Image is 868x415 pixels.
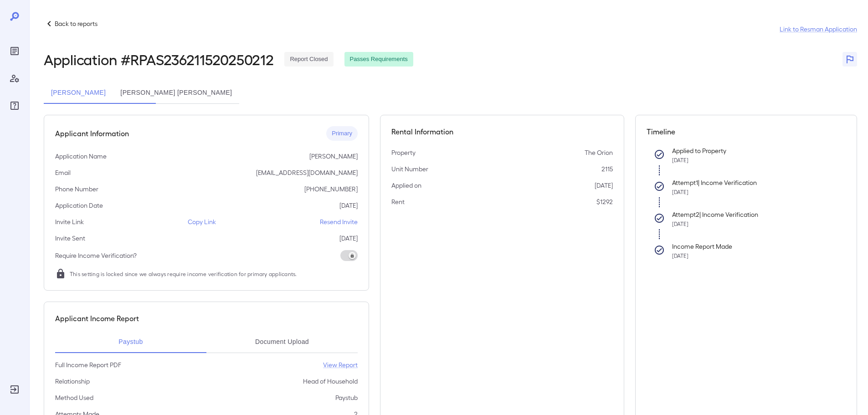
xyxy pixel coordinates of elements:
[344,55,413,64] span: Passes Requirements
[55,313,139,324] h5: Applicant Income Report
[188,217,216,226] p: Copy Link
[323,360,358,369] a: View Report
[303,377,358,386] p: Head of Household
[55,152,107,161] p: Application Name
[113,82,239,104] button: [PERSON_NAME] [PERSON_NAME]
[672,220,688,227] span: [DATE]
[391,148,416,157] p: Property
[70,269,297,278] span: This setting is locked since we always require income verification for primary applicants.
[55,19,98,28] p: Back to reports
[842,52,857,67] button: Flag Report
[55,360,121,369] p: Full Income Report PDF
[326,129,358,138] span: Primary
[339,234,358,243] p: [DATE]
[55,331,206,353] button: Paystub
[320,217,358,226] p: Resend Invite
[284,55,333,64] span: Report Closed
[672,242,832,251] p: Income Report Made
[304,184,358,194] p: [PHONE_NUMBER]
[672,252,688,259] span: [DATE]
[7,98,22,113] div: FAQ
[55,168,71,177] p: Email
[55,393,93,402] p: Method Used
[55,377,90,386] p: Relationship
[206,331,358,353] button: Document Upload
[391,126,613,137] h5: Rental Information
[44,51,273,67] h2: Application # RPAS236211520250212
[595,181,613,190] p: [DATE]
[55,234,85,243] p: Invite Sent
[44,82,113,104] button: [PERSON_NAME]
[55,201,103,210] p: Application Date
[7,44,22,58] div: Reports
[256,168,358,177] p: [EMAIL_ADDRESS][DOMAIN_NAME]
[335,393,358,402] p: Paystub
[55,217,84,226] p: Invite Link
[596,197,613,206] p: $1292
[601,164,613,174] p: 2115
[309,152,358,161] p: [PERSON_NAME]
[672,146,832,155] p: Applied to Property
[672,210,832,219] p: Attempt 2 | Income Verification
[391,181,421,190] p: Applied on
[391,197,405,206] p: Rent
[672,189,688,195] span: [DATE]
[585,148,613,157] p: The Orion
[55,184,98,194] p: Phone Number
[55,128,129,139] h5: Applicant Information
[7,71,22,86] div: Manage Users
[391,164,428,174] p: Unit Number
[7,382,22,397] div: Log Out
[672,178,832,187] p: Attempt 1 | Income Verification
[780,25,857,34] a: Link to Resman Application
[647,126,846,137] h5: Timeline
[339,201,358,210] p: [DATE]
[55,251,137,260] p: Require Income Verification?
[672,157,688,163] span: [DATE]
